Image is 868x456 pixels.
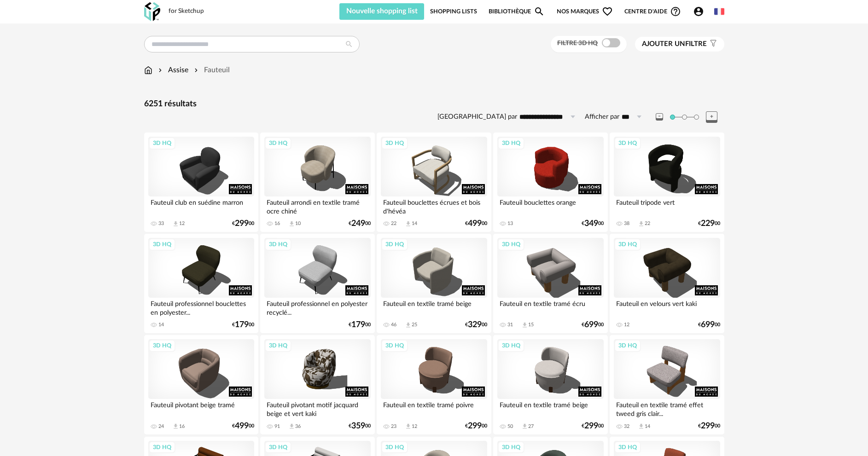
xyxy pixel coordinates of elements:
div: Fauteuil pivotant beige tramé [148,399,254,417]
img: OXP [144,2,160,21]
div: € 00 [698,322,720,328]
div: € 00 [349,423,371,429]
a: 3D HQ Fauteuil arrondi en textile tramé ocre chiné 16 Download icon 10 €24900 [260,133,374,232]
div: 3D HQ [498,340,524,352]
div: 14 [645,423,650,430]
span: Download icon [638,423,645,430]
div: 3D HQ [265,137,291,149]
button: Nouvelle shopping list [339,3,425,20]
span: Filter icon [707,40,717,49]
div: € 00 [232,220,254,227]
div: 3D HQ [265,238,291,250]
img: fr [714,6,724,17]
div: € 00 [232,322,254,328]
div: 46 [391,322,396,328]
div: 3D HQ [614,238,641,250]
div: € 00 [698,220,720,227]
div: Assise [157,65,188,75]
div: 3D HQ [614,340,641,352]
a: 3D HQ Fauteuil en textile tramé beige 50 Download icon 27 €29900 [493,335,607,434]
span: 699 [584,322,598,328]
span: 299 [468,423,482,429]
span: 299 [584,423,598,429]
div: € 00 [232,423,254,429]
div: 36 [295,423,301,430]
span: 299 [235,220,249,227]
div: 38 [624,220,629,227]
span: filtre [642,40,707,49]
div: 33 [158,220,164,227]
div: 3D HQ [381,238,408,250]
button: Ajouter unfiltre Filter icon [635,37,724,52]
div: 3D HQ [381,340,408,352]
span: 299 [701,423,715,429]
span: Magnify icon [534,6,545,17]
a: 3D HQ Fauteuil bouclettes écrues et bois d'hévéa 22 Download icon 14 €49900 [377,133,491,232]
div: Fauteuil en textile tramé écru [497,298,603,316]
div: 6251 résultats [144,99,724,110]
div: 27 [528,423,534,430]
div: 3D HQ [149,137,175,149]
span: 179 [235,322,249,328]
div: € 00 [465,220,487,227]
div: 22 [645,220,650,227]
img: svg+xml;base64,PHN2ZyB3aWR0aD0iMTYiIGhlaWdodD0iMTciIHZpZXdCb3g9IjAgMCAxNiAxNyIgZmlsbD0ibm9uZSIgeG... [144,65,152,75]
span: Help Circle Outline icon [670,6,681,17]
div: 16 [274,220,280,227]
div: 3D HQ [149,441,175,453]
div: Fauteuil en textile tramé beige [381,298,487,316]
span: Account Circle icon [693,6,704,17]
div: 3D HQ [265,340,291,352]
div: 32 [624,423,629,430]
div: 25 [412,322,417,328]
div: 14 [412,220,417,227]
span: Download icon [288,220,295,227]
span: Account Circle icon [693,6,708,17]
div: 23 [391,423,396,430]
a: 3D HQ Fauteuil club en suédine marron 33 Download icon 12 €29900 [144,133,258,232]
div: 31 [507,322,513,328]
a: 3D HQ Fauteuil bouclettes orange 13 €34900 [493,133,607,232]
span: Nos marques [557,3,613,20]
div: Fauteuil club en suédine marron [148,196,254,215]
div: € 00 [349,220,371,227]
span: Download icon [288,423,295,430]
span: 229 [701,220,715,227]
div: Fauteuil en textile tramé effet tweed gris clair... [614,399,720,417]
span: 249 [351,220,365,227]
div: 10 [295,220,301,227]
a: 3D HQ Fauteuil pivotant beige tramé 24 Download icon 16 €49900 [144,335,258,434]
span: Ajouter un [642,40,685,47]
div: 50 [507,423,513,430]
span: Centre d'aideHelp Circle Outline icon [624,6,681,17]
div: € 00 [582,423,604,429]
span: 499 [468,220,482,227]
span: 329 [468,322,482,328]
div: 3D HQ [498,441,524,453]
div: 3D HQ [381,441,408,453]
div: Fauteuil en textile tramé beige [497,399,603,417]
div: 3D HQ [149,238,175,250]
div: 24 [158,423,164,430]
a: 3D HQ Fauteuil en velours vert kaki 12 €69900 [610,234,724,333]
div: 22 [391,220,396,227]
span: Download icon [405,423,412,430]
span: Download icon [405,220,412,227]
img: svg+xml;base64,PHN2ZyB3aWR0aD0iMTYiIGhlaWdodD0iMTYiIHZpZXdCb3g9IjAgMCAxNiAxNiIgZmlsbD0ibm9uZSIgeG... [157,65,164,75]
div: 91 [274,423,280,430]
span: 699 [701,322,715,328]
a: 3D HQ Fauteuil en textile tramé effet tweed gris clair... 32 Download icon 14 €29900 [610,335,724,434]
label: [GEOGRAPHIC_DATA] par [437,113,517,121]
div: 12 [179,220,185,227]
span: 179 [351,322,365,328]
div: 16 [179,423,185,430]
a: Shopping Lists [430,3,477,20]
div: Fauteuil tripode vert [614,196,720,215]
div: € 00 [698,423,720,429]
div: Fauteuil professionnel en polyester recyclé... [264,298,370,316]
a: 3D HQ Fauteuil en textile tramé écru 31 Download icon 15 €69900 [493,234,607,333]
div: Fauteuil en textile tramé poivre [381,399,487,417]
span: 349 [584,220,598,227]
span: Download icon [172,423,179,430]
div: 13 [507,220,513,227]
